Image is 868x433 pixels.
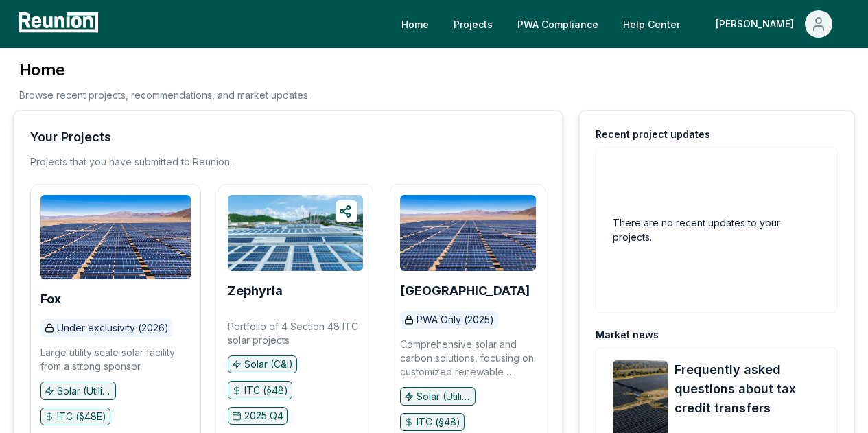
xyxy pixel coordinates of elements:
[40,292,61,306] b: Fox
[506,10,609,38] a: PWA Compliance
[40,346,191,373] p: Large utility scale solar facility from a strong sponsor.
[417,415,460,429] p: ITC (§48)
[244,358,293,371] p: Solar (C&I)
[613,215,821,244] h2: There are no recent updates to your projects.
[400,338,536,379] p: Comprehensive solar and carbon solutions, focusing on customized renewable energy, carbon managem...
[57,410,106,423] p: ITC (§48E)
[228,283,283,298] b: Zephyria
[417,390,471,403] p: Solar (Utility)
[244,384,288,397] p: ITC (§48)
[228,195,364,271] img: Zephyria
[390,10,440,38] a: Home
[244,409,283,423] p: 2025 Q4
[40,195,191,279] img: Fox
[390,10,854,38] nav: Main
[30,128,111,147] div: Your Projects
[417,313,494,327] p: PWA Only (2025)
[19,59,310,81] h3: Home
[705,10,843,38] button: [PERSON_NAME]
[400,283,530,298] b: [GEOGRAPHIC_DATA]
[228,284,283,298] a: Zephyria
[612,10,691,38] a: Help Center
[30,155,232,169] p: Projects that you have submitted to Reunion.
[40,292,61,306] a: Fox
[400,387,476,405] button: Solar (Utility)
[716,10,799,38] div: [PERSON_NAME]
[19,88,310,102] p: Browse recent projects, recommendations, and market updates.
[57,321,169,335] p: Under exclusivity (2026)
[400,195,536,271] img: Moore County
[596,128,710,141] div: Recent project updates
[596,328,659,342] div: Market news
[443,10,504,38] a: Projects
[228,407,288,425] button: 2025 Q4
[40,382,116,399] button: Solar (Utility)
[400,284,530,298] a: [GEOGRAPHIC_DATA]
[228,355,297,373] button: Solar (C&I)
[57,384,112,398] p: Solar (Utility)
[675,360,821,418] a: Frequently asked questions about tax credit transfers
[228,320,364,347] p: Portfolio of 4 Section 48 ITC solar projects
